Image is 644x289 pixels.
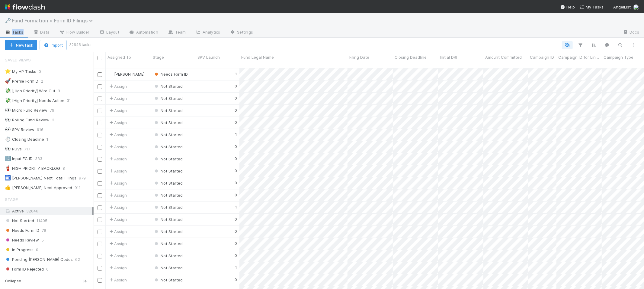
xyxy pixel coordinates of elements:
div: 0 [235,216,237,222]
span: 62 [75,256,80,263]
div: Not Started [153,228,183,235]
div: [High Priority] Needs Action [5,97,64,104]
div: 0 [235,143,237,149]
span: Not Started [153,144,183,149]
span: Assign [108,132,127,138]
span: 2 [41,77,49,85]
input: Toggle All Rows Selected [98,56,102,60]
span: Assign [108,228,127,235]
input: Toggle Row Selected [98,266,102,271]
a: Automation [124,28,163,38]
div: Not Started [153,120,183,126]
span: 👀 [5,107,11,113]
div: [High Priority] Wire Out [5,87,55,95]
span: Flow Builder [59,29,89,35]
div: Not Started [153,192,183,198]
div: Help [560,4,575,10]
input: Toggle Row Selected [98,278,102,283]
span: Assign [108,144,127,150]
span: Not Started [153,253,183,258]
div: Not Started [153,83,183,89]
span: 8 [62,165,71,172]
div: 0 [235,107,237,113]
span: Not Started [153,84,183,89]
div: 0 [235,95,237,101]
span: 👀 [5,127,11,132]
span: 0 [39,68,47,75]
div: Not Started [153,204,183,210]
input: Toggle Row Selected [98,121,102,125]
span: Assign [108,107,127,113]
div: 0 [235,119,237,125]
span: Fund Formation > Form ID Filings [12,18,96,24]
div: Assign [108,253,127,259]
span: SPV Launch [197,54,220,60]
span: 11405 [37,217,47,225]
span: 0 [46,265,49,273]
span: Assign [108,120,127,126]
a: Analytics [191,28,225,38]
span: Initial DRI [440,54,457,60]
input: Toggle Row Selected [98,84,102,89]
span: 31 [67,97,77,104]
div: 0 [235,192,237,198]
div: Not Started [153,156,183,162]
a: Team [163,28,191,38]
span: 👀 [5,117,11,122]
div: Not Started [153,144,183,150]
span: Fund Legal Name [241,54,274,60]
span: Stage [153,54,164,60]
span: Not Started [153,229,183,234]
span: Not Started [5,217,34,225]
div: SPV Review [5,126,34,133]
span: Assigned To [107,54,131,60]
div: Micro Fund Review [5,107,47,114]
span: 🗝️ [5,18,11,23]
input: Toggle Row Selected [98,109,102,113]
div: [PERSON_NAME] Next Total Filings [5,174,76,182]
div: Closing Deadline [5,136,44,143]
input: Toggle Row Selected [98,169,102,174]
button: Import [40,40,67,50]
div: Input FC ID [5,155,33,163]
span: Not Started [153,265,183,270]
input: Toggle Row Selected [98,230,102,234]
img: avatar_892eb56c-5b5a-46db-bf0b-2a9023d0e8f8.png [633,4,639,10]
span: 911 [75,184,87,192]
span: 3 [58,87,66,95]
span: Filing Date [349,54,369,60]
span: Needs Form ID [153,72,188,77]
div: Rolling Fund Review [5,116,50,124]
span: 79 [42,227,46,234]
span: Campaign ID [530,54,554,60]
input: Toggle Row Selected [98,145,102,149]
span: 🚀 [5,78,11,84]
span: 717 [24,145,36,153]
span: Not Started [153,205,183,210]
a: Data [28,28,54,38]
input: Toggle Row Selected [98,254,102,258]
div: Assign [108,204,127,210]
span: 32646 [26,209,38,213]
span: My Tasks [580,5,604,9]
span: Not Started [153,120,183,125]
div: Not Started [153,107,183,113]
span: Campaign Type [604,54,633,60]
span: 💸 [5,98,11,103]
div: Assign [108,95,127,101]
div: 0 [235,83,237,89]
span: Closing Deadline [395,54,427,60]
span: Assign [108,83,127,89]
span: 5 [41,236,44,244]
div: Not Started [153,241,183,247]
span: Assign [108,192,127,198]
span: Not Started [153,241,183,246]
span: Not Started [153,96,183,101]
input: Toggle Row Selected [98,157,102,162]
span: 👀 [5,146,11,151]
span: Amount Committed [485,54,522,60]
span: 1 [46,136,54,143]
